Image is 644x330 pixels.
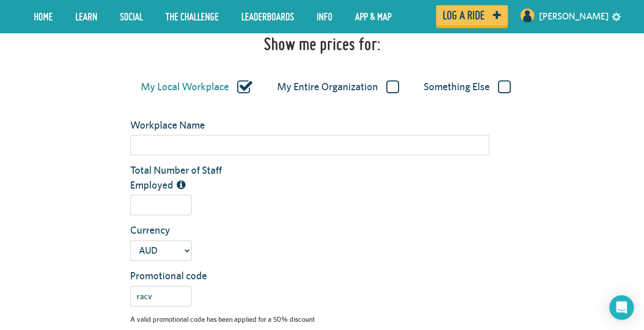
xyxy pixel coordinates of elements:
[122,163,247,192] label: Total Number of Staff Employed
[347,4,399,29] a: App & Map
[264,34,381,54] h1: Show me prices for:
[234,4,302,29] a: Leaderboards
[177,180,185,190] i: The total number of people employed by this organization/workplace, including part time staff.
[519,7,535,24] img: User profile image
[26,4,60,29] a: Home
[130,314,614,324] div: A valid promotional code has been applied for a 50% discount
[539,4,609,29] a: [PERSON_NAME]
[424,80,511,94] label: Something Else
[609,295,634,320] div: Open Intercom Messenger
[122,118,247,133] label: Workplace Name
[309,4,340,29] a: Info
[158,4,226,29] a: The Challenge
[122,223,247,238] label: Currency
[122,269,247,283] label: Promotional code
[436,5,508,26] a: Log a ride
[112,4,151,29] a: Social
[612,11,621,21] a: settings drop down toggle
[68,4,105,29] a: LEARN
[443,11,485,20] span: Log a ride
[141,80,253,94] label: My Local Workplace
[277,80,399,94] label: My Entire Organization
